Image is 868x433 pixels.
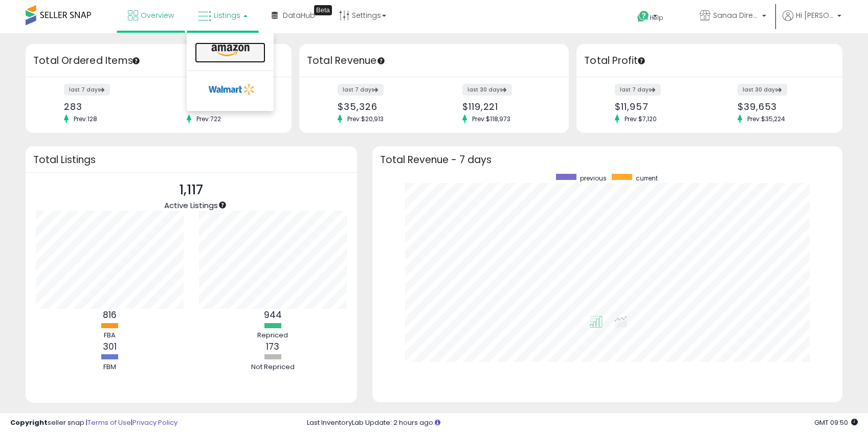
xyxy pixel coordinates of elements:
[637,10,650,23] i: Get Help
[307,418,858,428] div: Last InventoryLab Update: 2 hours ago.
[242,362,303,372] div: Not Repriced
[380,156,835,164] h3: Total Revenue - 7 days
[33,156,349,164] h3: Total Listings
[619,115,662,123] span: Prev: $7,120
[242,331,303,340] div: Repriced
[132,418,177,427] a: Privacy Policy
[64,84,110,96] label: last 7 days
[191,115,226,123] span: Prev: 722
[218,200,227,210] div: Tooltip anchor
[342,115,389,123] span: Prev: $20,913
[338,84,384,96] label: last 7 days
[467,115,516,123] span: Prev: $118,973
[738,101,825,112] div: $39,653
[796,10,834,20] span: Hi [PERSON_NAME]
[629,3,683,33] a: Help
[637,56,646,65] div: Tooltip anchor
[264,309,282,321] b: 944
[141,10,174,20] span: Overview
[462,84,512,96] label: last 30 days
[103,340,117,353] b: 301
[615,101,702,112] div: $11,957
[187,101,274,112] div: 755
[462,101,551,112] div: $119,221
[69,115,102,123] span: Prev: 128
[131,56,141,65] div: Tooltip anchor
[87,418,131,427] a: Terms of Use
[338,101,426,112] div: $35,326
[376,56,386,65] div: Tooltip anchor
[713,10,759,20] span: Sanaa Direct
[164,180,218,200] p: 1,117
[307,54,561,68] h3: Total Revenue
[314,5,332,15] div: Tooltip anchor
[742,115,790,123] span: Prev: $35,224
[814,418,858,427] span: 2025-10-14 09:50 GMT
[79,362,140,372] div: FBM
[103,309,117,321] b: 816
[266,340,279,353] b: 173
[636,174,658,183] span: current
[10,418,48,427] strong: Copyright
[738,84,787,96] label: last 30 days
[79,331,140,340] div: FBA
[650,13,663,22] span: Help
[783,10,841,33] a: Hi [PERSON_NAME]
[580,174,607,183] span: previous
[10,418,177,428] div: seller snap | |
[64,101,151,112] div: 283
[435,419,440,426] i: Click here to read more about un-synced listings.
[214,10,240,20] span: Listings
[283,10,315,20] span: DataHub
[615,84,661,96] label: last 7 days
[164,200,218,211] span: Active Listings
[584,54,835,68] h3: Total Profit
[33,54,284,68] h3: Total Ordered Items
